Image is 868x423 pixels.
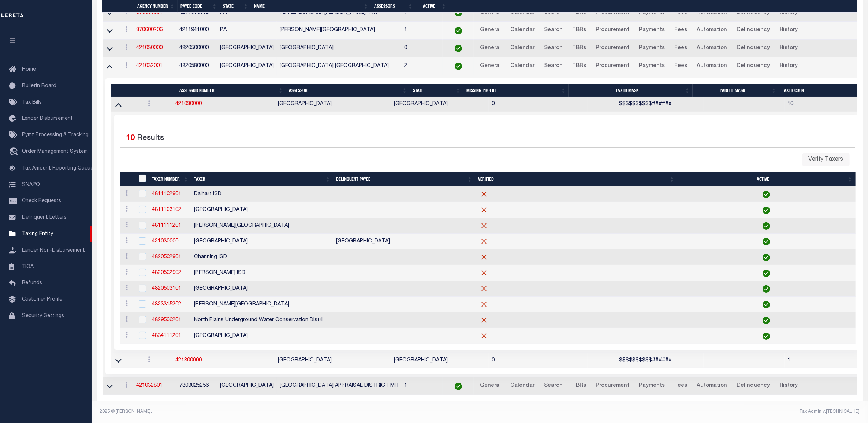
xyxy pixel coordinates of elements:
[22,133,89,138] span: Pymt Processing & Tracking
[22,215,67,220] span: Delinquent Letters
[785,97,864,112] td: 10
[569,60,589,72] a: TBRs
[455,27,462,34] img: check-icon-green.svg
[636,380,668,392] a: Payments
[455,45,462,52] img: check-icon-green.svg
[22,264,34,269] span: TIQA
[136,27,163,33] a: 370600206
[671,25,690,36] a: Fees
[693,60,730,72] a: Automation
[619,101,672,107] span: $$$$$$$$$$######
[22,281,42,286] span: Refunds
[22,231,53,237] span: Taxing Entity
[152,270,181,275] a: 4820502902
[763,270,770,277] img: check-icon-green.svg
[485,408,860,415] div: Tax Admin v.[TECHNICAL_ID]
[277,57,401,75] td: [GEOGRAPHIC_DATA] [GEOGRAPHIC_DATA]
[693,42,730,54] a: Automation
[152,302,181,307] a: 4823315202
[592,25,633,36] a: Procurement
[671,42,690,54] a: Fees
[693,84,779,97] th: Parcel Mask: activate to sort column ascending
[136,45,163,51] a: 421030000
[541,380,566,392] a: Search
[333,234,475,249] td: [GEOGRAPHIC_DATA]
[592,60,633,72] a: Procurement
[671,380,690,392] a: Fees
[541,25,566,36] a: Search
[277,22,401,40] td: [PERSON_NAME][GEOGRAPHIC_DATA]
[275,97,391,112] td: [GEOGRAPHIC_DATA]
[176,40,217,57] td: 4820500000
[152,239,178,244] a: 421030000
[22,297,62,302] span: Customer Profile
[277,40,401,57] td: [GEOGRAPHIC_DATA]
[733,380,773,392] a: Delinquency
[136,10,163,15] a: 370600601
[217,57,277,75] td: [GEOGRAPHIC_DATA]
[455,383,462,390] img: check-icon-green.svg
[176,84,286,97] th: Assessor Number: activate to sort column ascending
[217,377,277,395] td: [GEOGRAPHIC_DATA]
[763,222,770,230] img: check-icon-green.svg
[22,313,64,319] span: Security Settings
[9,147,21,157] i: travel_explore
[286,84,410,97] th: Assessor: activate to sort column ascending
[693,380,730,392] a: Automation
[809,157,843,163] span: Verify Taxers
[191,172,333,187] th: Taxer: activate to sort column ascending
[401,377,443,395] td: 1
[217,40,277,57] td: [GEOGRAPHIC_DATA]
[191,249,333,265] td: Channing ISD
[22,182,40,187] span: SNAPQ
[671,60,690,72] a: Fees
[277,377,401,395] td: [GEOGRAPHIC_DATA] APPRAISAL DISTRICT MH
[191,281,333,297] td: [GEOGRAPHIC_DATA]
[592,380,633,392] a: Procurement
[763,254,770,261] img: check-icon-green.svg
[152,207,181,212] a: 4811103102
[22,248,85,253] span: Lender Non-Disbursement
[152,223,181,228] a: 4811111201
[152,318,181,323] a: 4829506201
[733,60,773,72] a: Delinquency
[776,380,801,392] a: History
[126,134,135,142] span: 10
[541,60,566,72] a: Search
[507,60,538,72] a: Calendar
[507,25,538,36] a: Calendar
[477,25,504,36] a: General
[802,153,850,166] button: Verify Taxers
[149,172,191,187] th: Taxer Number: activate to sort column ascending
[763,191,770,198] img: check-icon-green.svg
[507,42,538,54] a: Calendar
[763,301,770,308] img: check-icon-green.svg
[191,218,333,234] td: [PERSON_NAME][GEOGRAPHIC_DATA]
[94,408,480,415] div: 2025 © [PERSON_NAME].
[191,265,333,281] td: [PERSON_NAME] ISD
[507,380,538,392] a: Calendar
[489,97,587,112] td: 0
[785,353,864,368] td: 1
[176,57,217,75] td: 4820580000
[401,22,443,40] td: 1
[455,63,462,70] img: check-icon-green.svg
[136,63,163,68] a: 421032001
[636,42,668,54] a: Payments
[22,116,73,121] span: Lender Disbursement
[191,234,333,249] td: [GEOGRAPHIC_DATA]
[592,42,633,54] a: Procurement
[489,353,587,368] td: 0
[763,317,770,324] img: check-icon-green.svg
[463,84,569,97] th: Missing Profile: activate to sort column ascending
[191,328,333,344] td: [GEOGRAPHIC_DATA]
[677,172,856,187] th: Active: activate to sort column ascending
[401,40,443,57] td: 0
[569,380,589,392] a: TBRs
[391,353,489,368] td: [GEOGRAPHIC_DATA]
[636,60,668,72] a: Payments
[152,255,181,260] a: 4820502901
[275,353,391,368] td: [GEOGRAPHIC_DATA]
[763,333,770,340] img: check-icon-green.svg
[191,297,333,312] td: [PERSON_NAME][GEOGRAPHIC_DATA]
